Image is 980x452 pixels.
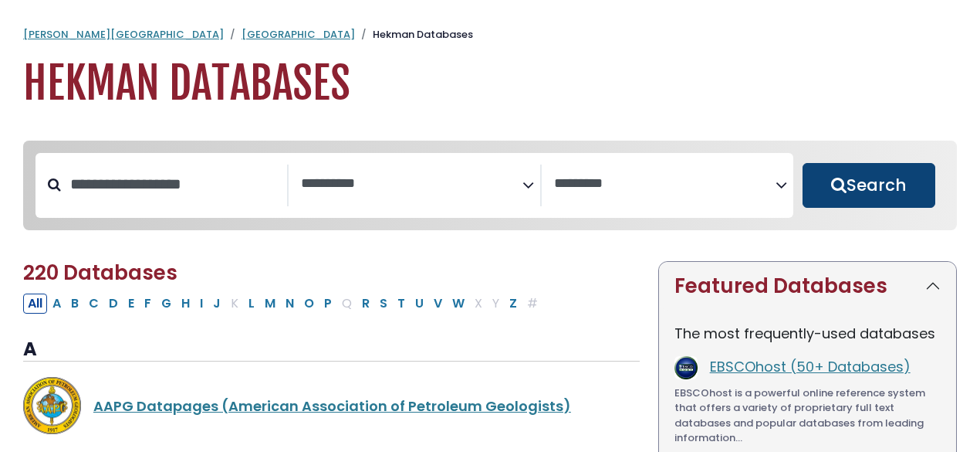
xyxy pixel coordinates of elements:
a: [GEOGRAPHIC_DATA] [242,27,355,42]
p: EBSCOhost is a powerful online reference system that offers a variety of proprietary full text da... [674,386,941,446]
li: Hekman Databases [355,27,473,42]
button: Filter Results J [208,294,225,314]
button: Filter Results O [299,294,319,314]
button: Filter Results R [357,294,374,314]
button: All [23,294,47,314]
input: Search database by title or keyword [61,172,287,197]
h3: A [23,338,640,362]
button: Filter Results N [281,294,299,314]
button: Submit for Search Results [803,163,935,208]
button: Filter Results B [66,294,83,314]
button: Filter Results D [104,294,123,314]
button: Filter Results I [195,294,208,314]
a: AAPG Datapages (American Association of Petroleum Geologists) [93,396,571,416]
button: Filter Results H [177,294,194,314]
button: Filter Results P [319,294,336,314]
button: Filter Results G [157,294,176,314]
nav: Search filters [23,141,957,230]
button: Filter Results T [393,294,410,314]
button: Featured Databases [659,262,956,311]
button: Filter Results U [411,294,428,314]
textarea: Search [554,176,776,192]
nav: breadcrumb [23,27,957,42]
button: Filter Results V [429,294,447,314]
button: Filter Results W [448,294,469,314]
textarea: Search [301,176,522,192]
button: Filter Results S [375,294,392,314]
p: The most frequently-used databases [674,323,941,344]
button: Filter Results E [123,294,139,314]
button: Filter Results M [260,294,280,314]
span: 220 Databases [23,259,177,287]
button: Filter Results Z [505,294,522,314]
button: Filter Results F [140,294,156,314]
h1: Hekman Databases [23,58,957,110]
a: [PERSON_NAME][GEOGRAPHIC_DATA] [23,27,224,42]
button: Filter Results L [244,294,259,314]
a: EBSCOhost (50+ Databases) [710,357,911,376]
div: Alpha-list to filter by first letter of database name [23,293,544,312]
button: Filter Results C [84,294,103,314]
button: Filter Results A [48,294,66,314]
